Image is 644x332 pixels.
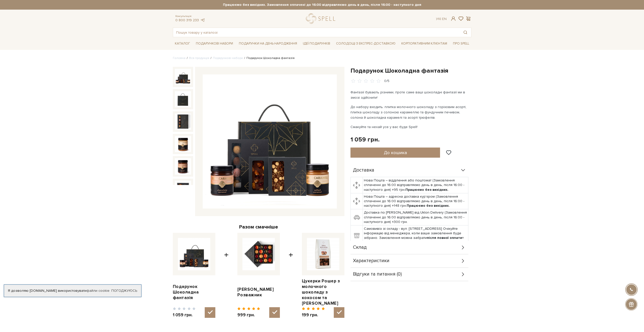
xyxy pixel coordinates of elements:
span: Консультація: [175,15,205,18]
li: Подарунок Шоколадна фантазія [243,56,295,60]
img: Подарунок Шоколадна фантазія [175,158,191,174]
div: 1 059 грн. [350,136,380,143]
b: Працюємо без вихідних. [407,203,450,208]
a: telegram [200,18,205,22]
span: Доставка [353,168,374,173]
span: До кошика [384,150,407,155]
div: 0/5 [384,79,389,84]
h1: Подарунок Шоколадна фантазія [350,67,471,75]
a: Цукерки Рошер з молочного шоколаду з кокосом та [PERSON_NAME] [302,278,344,306]
button: До кошика [350,148,440,158]
img: Цукерки Рошер з молочного шоколаду з кокосом та мигдалем [307,238,339,270]
a: файли cookie [87,288,110,293]
div: Ук [436,17,447,21]
span: Склад [353,245,367,250]
a: Подарунки на День народження [237,40,299,48]
span: | [440,17,441,21]
span: 199 грн. [302,312,325,318]
span: + [224,233,228,318]
strong: Працюємо без вихідних. Замовлення оплачені до 16:00 відправляємо день в день, після 16:00 - насту... [173,3,471,7]
td: Самовивіз зі складу - вул. [STREET_ADDRESS] Очікуйте інформацію від менеджера, коли ваше замовлен... [363,225,468,246]
span: + [289,233,293,318]
a: Подарунок Шоколадна фантазія [173,284,215,301]
a: Подарункові набори [213,56,243,60]
a: Головна [173,56,185,60]
a: En [442,17,447,21]
a: Солодощі з експрес-доставкою [334,39,398,48]
b: Працюємо без вихідних. [405,188,448,192]
a: Корпоративним клієнтам [399,40,449,48]
img: Подарунок Шоколадна фантазія [175,113,191,130]
img: Подарунок Шоколадна фантазія [175,181,191,197]
p: Фантазії бувають різними, проте саме ваші шоколадні фантазії ми в змозі здійснити! [350,90,469,100]
a: Вся продукція [189,56,209,60]
img: Сет цукерок Розважник [242,238,275,270]
a: Погоджуюсь [111,288,137,293]
a: Каталог [173,40,192,48]
a: Про Spell [451,40,471,48]
img: Подарунок Шоколадна фантазія [178,238,210,270]
span: 1 059 грн. [173,312,196,318]
input: Пошук товару у каталозі [173,28,460,37]
p: До набору входить: плитка молочного шоколаду з горіховим асорті, плитка шоколаду з солоною караме... [350,104,469,120]
img: Подарунок Шоколадна фантазія [175,69,191,85]
img: Подарунок Шоколадна фантазія [175,136,191,152]
td: Нова Пошта – адресна доставка кур'єром (Замовлення сплаченні до 16:00 відправляємо день в день, п... [363,193,468,209]
div: Я дозволяю [DOMAIN_NAME] використовувати [4,288,141,293]
a: logo [306,13,338,24]
img: Подарунок Шоколадна фантазія [203,74,337,209]
a: Ідеї подарунків [301,40,332,48]
td: Доставка по [PERSON_NAME] від Uklon Delivery (Замовлення сплаченні до 16:00 відправляємо день в д... [363,209,468,225]
span: Відгуки та питання (0) [353,272,402,277]
a: Подарункові набори [194,40,235,48]
b: після повної оплати [427,236,462,240]
button: Пошук товару у каталозі [460,28,471,37]
span: 999 грн. [237,312,260,318]
span: Характеристики [353,259,389,263]
a: 0 800 319 233 [175,18,199,22]
p: Смакуйте та нехай усе у вас буде Spell! [350,124,469,130]
img: Подарунок Шоколадна фантазія [175,91,191,107]
a: [PERSON_NAME] Розважник [237,287,280,298]
td: Нова Пошта – відділення або поштомат (Замовлення сплаченні до 16:00 відправляємо день в день, піс... [363,177,468,193]
div: Разом смачніше [173,224,344,230]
